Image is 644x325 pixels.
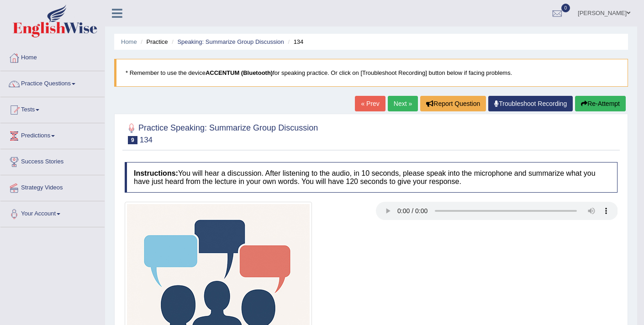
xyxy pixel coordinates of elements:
[0,201,105,224] a: Your Account
[121,38,137,45] a: Home
[488,96,573,111] a: Troubleshoot Recording
[355,96,385,111] a: « Prev
[0,45,105,68] a: Home
[285,37,303,46] li: 134
[138,37,168,46] li: Practice
[128,136,137,144] span: 9
[420,96,486,111] button: Report Question
[0,123,105,146] a: Predictions
[140,136,153,144] small: 134
[0,175,105,198] a: Strategy Videos
[575,96,626,111] button: Re-Attempt
[0,71,105,94] a: Practice Questions
[134,169,178,177] b: Instructions:
[125,162,618,193] h4: You will hear a discussion. After listening to the audio, in 10 seconds, please speak into the mi...
[0,149,105,172] a: Success Stories
[206,69,273,76] b: ACCENTUM (Bluetooth)
[0,97,105,120] a: Tests
[388,96,418,111] a: Next »
[177,38,284,45] a: Speaking: Summarize Group Discussion
[114,59,628,87] blockquote: * Remember to use the device for speaking practice. Or click on [Troubleshoot Recording] button b...
[561,4,570,12] span: 0
[125,121,318,144] h2: Practice Speaking: Summarize Group Discussion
